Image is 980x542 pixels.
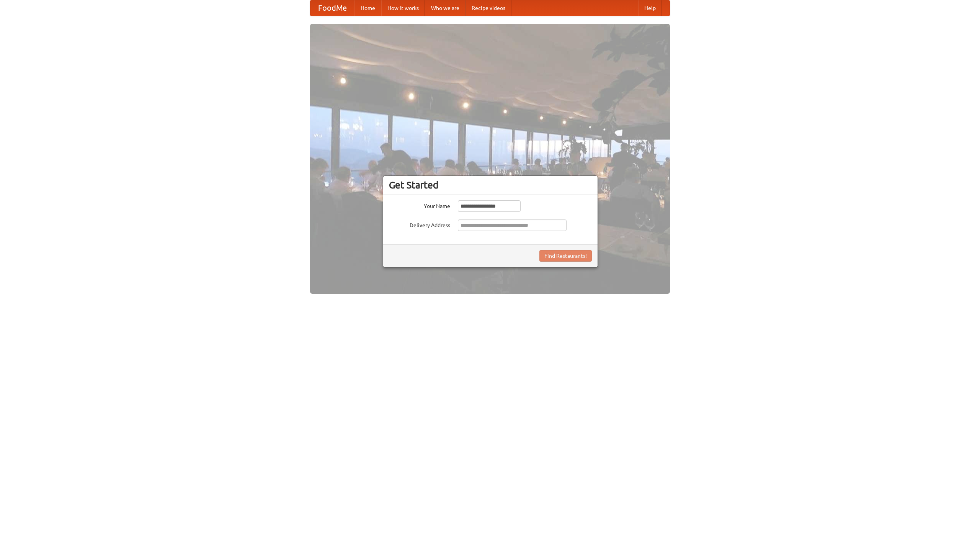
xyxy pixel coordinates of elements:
a: FoodMe [310,0,354,16]
label: Your Name [389,200,450,210]
a: Who we are [425,0,465,16]
button: Find Restaurants! [539,250,592,262]
a: How it works [381,0,425,16]
label: Delivery Address [389,219,450,229]
h3: Get Started [389,179,592,191]
a: Help [638,0,662,16]
a: Home [354,0,381,16]
a: Recipe videos [465,0,511,16]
